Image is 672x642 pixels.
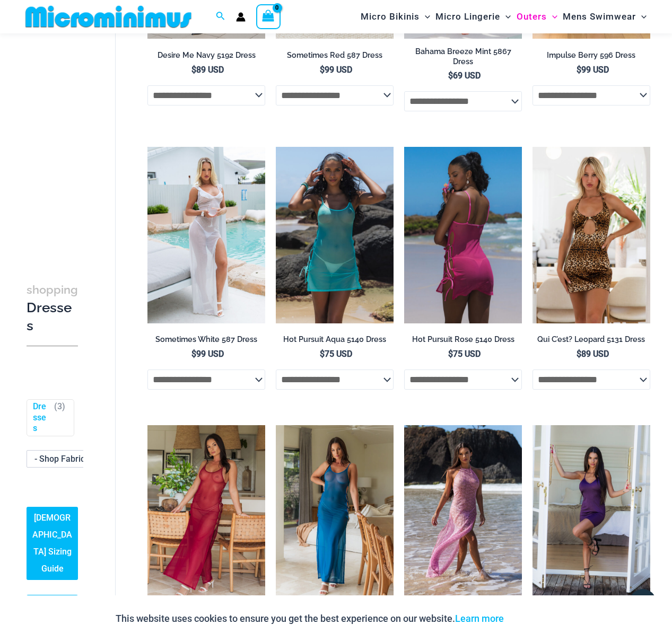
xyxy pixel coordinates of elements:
[577,349,609,359] bdi: 89 USD
[404,47,522,71] a: Bahama Breeze Mint 5867 Dress
[34,454,106,464] span: - Shop Fabric Type
[147,335,265,345] h2: Sometimes White 587 Dress
[455,613,504,624] a: Learn more
[191,349,196,359] span: $
[404,425,522,602] img: Rebel Heart Soft Pink 5818 Dress 01
[54,401,65,434] span: ( )
[500,3,511,30] span: Menu Toggle
[533,425,650,602] a: Delta Purple 5612 Dress 01Delta Purple 5612 Dress 03Delta Purple 5612 Dress 03
[276,425,394,602] img: Pursuit Sapphire Blue 5840 Dress 02
[533,50,650,64] a: Impulse Berry 596 Dress
[27,283,78,296] span: shopping
[560,3,649,30] a: Mens SwimwearMenu ToggleMenu Toggle
[33,401,49,434] a: Dresses
[27,36,122,248] iframe: TrustedSite Certified
[577,349,581,359] span: $
[533,335,650,345] h2: Qui C’est? Leopard 5131 Dress
[517,3,547,30] span: Outers
[448,71,453,81] span: $
[320,65,352,75] bdi: 99 USD
[404,425,522,602] a: Rebel Heart Soft Pink 5818 Dress 01Rebel Heart Soft Pink 5818 Dress 04Rebel Heart Soft Pink 5818 ...
[21,5,196,29] img: MM SHOP LOGO FLAT
[147,50,265,64] a: Desire Me Navy 5192 Dress
[147,147,265,323] img: Sometimes White 587 Dress 08
[320,349,352,359] bdi: 75 USD
[448,71,481,81] bdi: 69 USD
[320,349,325,359] span: $
[147,50,265,60] h2: Desire Me Navy 5192 Dress
[547,3,557,30] span: Menu Toggle
[276,335,394,348] a: Hot Pursuit Aqua 5140 Dress
[276,335,394,345] h2: Hot Pursuit Aqua 5140 Dress
[404,335,522,348] a: Hot Pursuit Rose 5140 Dress
[404,47,522,66] h2: Bahama Breeze Mint 5867 Dress
[236,12,246,22] a: Account icon link
[276,50,394,60] h2: Sometimes Red 587 Dress
[276,50,394,64] a: Sometimes Red 587 Dress
[147,147,265,323] a: Sometimes White 587 Dress 08Sometimes White 587 Dress 09Sometimes White 587 Dress 09
[116,611,504,627] p: This website uses cookies to ensure you get the best experience on our website.
[636,3,647,30] span: Menu Toggle
[433,3,513,30] a: Micro LingerieMenu ToggleMenu Toggle
[276,425,394,602] a: Pursuit Sapphire Blue 5840 Dress 02Pursuit Sapphire Blue 5840 Dress 04Pursuit Sapphire Blue 5840 ...
[147,425,265,602] a: Pursuit Ruby Red 5840 Dress 02Pursuit Ruby Red 5840 Dress 03Pursuit Ruby Red 5840 Dress 03
[404,335,522,345] h2: Hot Pursuit Rose 5140 Dress
[361,3,420,30] span: Micro Bikinis
[276,147,394,323] img: Hot Pursuit Aqua 5140 Dress 01
[27,451,100,468] span: - Shop Fabric Type
[27,507,78,580] a: [DEMOGRAPHIC_DATA] Sizing Guide
[563,3,636,30] span: Mens Swimwear
[533,147,650,323] img: qui c'est leopard 5131 dress 01
[147,425,265,602] img: Pursuit Ruby Red 5840 Dress 02
[191,65,196,75] span: $
[577,65,609,75] bdi: 99 USD
[27,451,101,468] span: - Shop Fabric Type
[448,349,453,359] span: $
[533,147,650,323] a: qui c'est leopard 5131 dress 01qui c'est leopard 5131 dress 04qui c'est leopard 5131 dress 04
[191,349,224,359] bdi: 99 USD
[320,65,325,75] span: $
[533,425,650,602] img: Delta Purple 5612 Dress 01
[533,50,650,60] h2: Impulse Berry 596 Dress
[435,3,500,30] span: Micro Lingerie
[514,3,560,30] a: OutersMenu ToggleMenu Toggle
[256,4,281,29] a: View Shopping Cart, empty
[358,3,433,30] a: Micro BikinisMenu ToggleMenu Toggle
[356,2,651,32] nav: Site Navigation
[216,10,225,23] a: Search icon link
[404,147,522,323] img: Hot Pursuit Rose 5140 Dress 12
[533,335,650,348] a: Qui C’est? Leopard 5131 Dress
[57,401,62,411] span: 3
[420,3,430,30] span: Menu Toggle
[448,349,481,359] bdi: 75 USD
[147,335,265,348] a: Sometimes White 587 Dress
[512,606,557,631] button: Accept
[191,65,224,75] bdi: 89 USD
[404,147,522,323] a: Hot Pursuit Rose 5140 Dress 01Hot Pursuit Rose 5140 Dress 12Hot Pursuit Rose 5140 Dress 12
[276,147,394,323] a: Hot Pursuit Aqua 5140 Dress 01Hot Pursuit Aqua 5140 Dress 06Hot Pursuit Aqua 5140 Dress 06
[27,280,78,335] h3: Dresses
[577,65,581,75] span: $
